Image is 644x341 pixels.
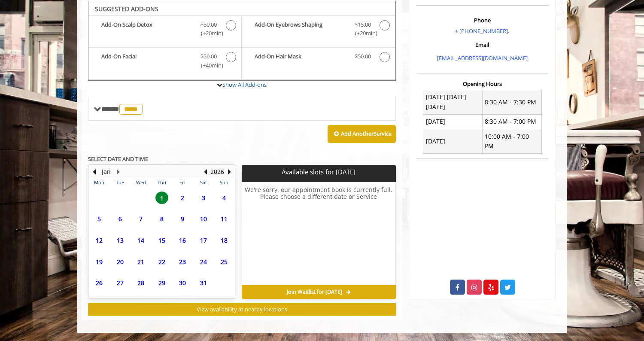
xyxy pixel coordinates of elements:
[172,178,193,187] th: Fri
[91,167,97,177] button: Previous Month
[197,234,210,247] span: 17
[287,289,342,295] span: Join Waitlist for [DATE]
[423,114,483,129] td: [DATE]
[134,213,147,225] span: 7
[218,234,231,247] span: 18
[114,234,127,247] span: 13
[155,213,168,225] span: 8
[93,234,106,247] span: 12
[176,234,189,247] span: 16
[214,251,235,272] td: Select day25
[93,20,237,40] label: Add-On Scalp Detox
[134,256,147,268] span: 21
[109,208,130,230] td: Select day6
[101,20,192,38] b: Add-On Scalp Detox
[416,81,548,87] h3: Opening Hours
[176,277,189,289] span: 30
[114,213,127,225] span: 6
[93,256,106,268] span: 19
[197,192,210,204] span: 3
[350,29,375,38] span: (+20min )
[172,208,193,230] td: Select day9
[131,208,151,230] td: Select day7
[89,251,109,272] td: Select day19
[193,208,213,230] td: Select day10
[131,272,151,294] td: Select day28
[242,186,395,282] h6: We're sorry, our appointment book is currently full. Please choose a different date or Service
[437,54,528,62] a: [EMAIL_ADDRESS][DOMAIN_NAME]
[172,272,193,294] td: Select day30
[131,230,151,251] td: Select day14
[222,81,267,88] a: Show All Add-ons
[423,90,483,114] td: [DATE] [DATE] [DATE]
[151,230,172,251] td: Select day15
[355,20,371,29] span: $15.00
[218,192,231,204] span: 4
[419,17,546,23] h3: Phone
[155,256,168,268] span: 22
[93,52,237,72] label: Add-On Facial
[176,256,189,268] span: 23
[155,234,168,247] span: 15
[197,256,210,268] span: 24
[482,129,541,154] td: 10:00 AM - 7:00 PM
[109,251,130,272] td: Select day20
[115,167,122,177] button: Next Month
[355,52,371,61] span: $50.00
[255,52,346,62] b: Add-On Hair Mask
[93,213,106,225] span: 5
[134,234,147,247] span: 14
[88,1,396,81] div: The Made Man Haircut And Beard Trim Add-onS
[155,192,168,204] span: 1
[131,251,151,272] td: Select day21
[226,167,233,177] button: Next Year
[341,130,392,137] b: Add Another Service
[131,178,151,187] th: Wed
[109,178,130,187] th: Tue
[214,230,235,251] td: Select day18
[176,213,189,225] span: 9
[88,303,396,316] button: View availability at nearby locations
[95,5,158,13] b: SUGGESTED ADD-ONS
[109,230,130,251] td: Select day13
[482,90,541,114] td: 8:30 AM - 7:30 PM
[197,213,210,225] span: 10
[101,52,192,70] b: Add-On Facial
[172,251,193,272] td: Select day23
[200,20,217,29] span: $50.00
[155,277,168,289] span: 29
[218,213,231,225] span: 11
[193,178,213,187] th: Sat
[202,167,209,177] button: Previous Year
[134,277,147,289] span: 28
[172,230,193,251] td: Select day16
[328,125,396,143] button: Add AnotherService
[455,27,509,35] a: + [PHONE_NUMBER].
[200,52,217,61] span: $50.00
[255,20,346,38] b: Add-On Eyebrows Shaping
[89,230,109,251] td: Select day12
[246,20,391,40] label: Add-On Eyebrows Shaping
[245,168,392,176] p: Available slots for [DATE]
[114,277,127,289] span: 27
[109,272,130,294] td: Select day27
[151,187,172,209] td: Select day1
[102,167,111,177] button: Jan
[197,277,210,289] span: 31
[151,208,172,230] td: Select day8
[214,208,235,230] td: Select day11
[193,272,213,294] td: Select day31
[151,272,172,294] td: Select day29
[193,187,213,209] td: Select day3
[197,305,287,313] span: View availability at nearby locations
[151,178,172,187] th: Thu
[89,178,109,187] th: Mon
[482,114,541,129] td: 8:30 AM - 7:00 PM
[246,52,391,64] label: Add-On Hair Mask
[89,272,109,294] td: Select day26
[196,29,222,38] span: (+20min )
[176,192,189,204] span: 2
[214,187,235,209] td: Select day4
[93,277,106,289] span: 26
